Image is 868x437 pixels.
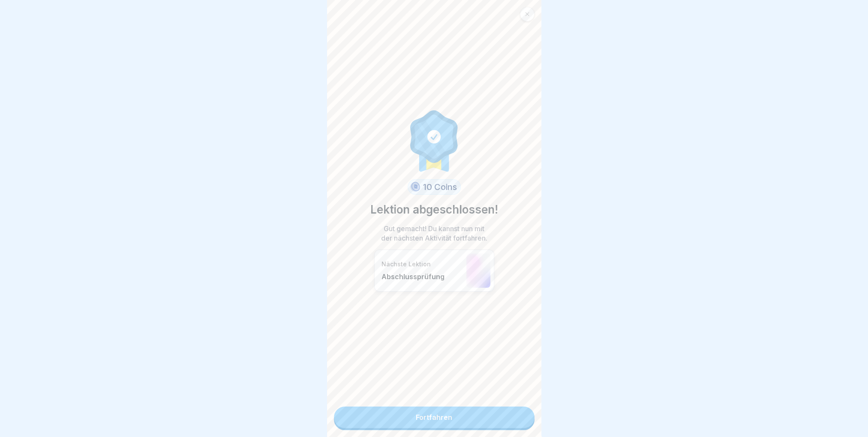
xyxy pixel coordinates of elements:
div: 10 Coins [408,179,461,195]
p: Gut gemacht! Du kannst nun mit der nächsten Aktivität fortfahren. [378,224,490,243]
img: completion.svg [405,108,463,172]
p: Abschlussprüfung [381,272,462,281]
p: Nächste Lektion [381,260,462,268]
a: Fortfahren [334,407,535,428]
p: Lektion abgeschlossen! [370,202,498,218]
img: coin.svg [409,181,421,193]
